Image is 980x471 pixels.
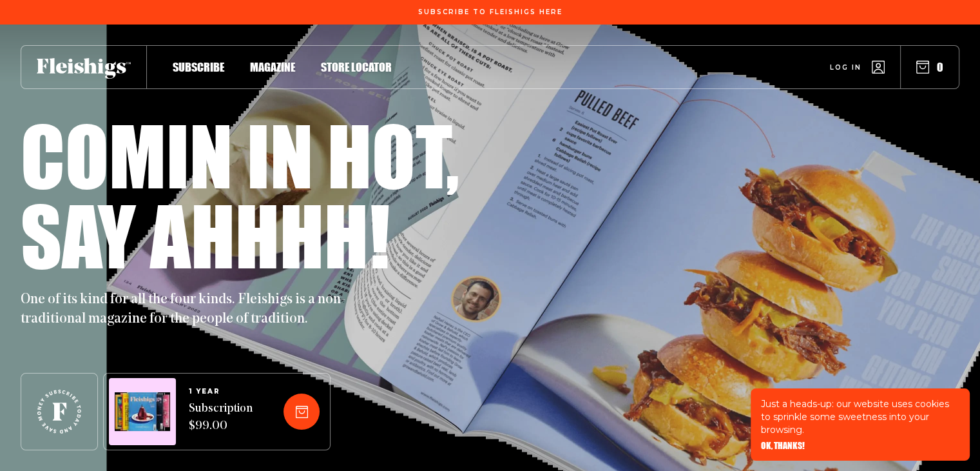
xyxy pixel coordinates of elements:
p: Just a heads-up: our website uses cookies to sprinkle some sweetness into your browsing. [761,397,959,436]
span: Log in [830,63,861,72]
button: 0 [916,60,943,74]
a: Subscribe To Fleishigs Here [416,8,565,15]
span: Subscribe To Fleishigs Here [418,8,562,16]
p: One of its kind for all the four kinds. Fleishigs is a non-traditional magazine for the people of... [21,290,356,329]
span: Subscription $99.00 [189,401,253,436]
span: Store locator [321,60,392,74]
a: Magazine [250,58,295,75]
span: 1 YEAR [189,388,253,396]
span: Magazine [250,60,295,74]
a: Subscribe [173,58,224,75]
span: Subscribe [173,60,224,74]
img: Magazines image [115,392,170,432]
a: 1 YEARSubscription $99.00 [189,388,253,436]
h1: Say ahhhh! [21,195,390,275]
h1: Comin in hot, [21,115,459,195]
a: Store locator [321,58,392,75]
a: Log in [830,61,885,74]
